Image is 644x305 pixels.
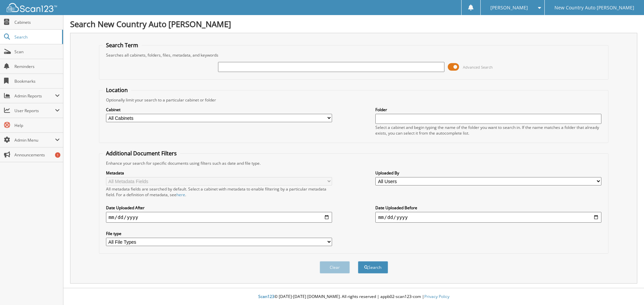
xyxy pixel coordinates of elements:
[14,93,55,99] span: Admin Reports
[14,152,60,158] span: Announcements
[14,137,55,143] span: Admin Menu
[554,6,634,10] span: New Country Auto [PERSON_NAME]
[103,97,605,103] div: Optionally limit your search to a particular cabinet or folder
[55,152,60,158] div: 1
[103,86,131,94] legend: Location
[463,65,493,70] span: Advanced Search
[106,170,332,176] label: Metadata
[106,231,332,236] label: File type
[375,212,601,223] input: end
[70,18,637,29] h1: Search New Country Auto [PERSON_NAME]
[103,42,142,49] legend: Search Term
[103,160,605,166] div: Enhance your search for specific documents using filters such as date and file type.
[106,186,332,198] div: All metadata fields are searched by default. Select a cabinet with metadata to enable filtering b...
[14,64,60,69] span: Reminders
[106,205,332,211] label: Date Uploaded After
[320,261,350,274] button: Clear
[375,170,601,176] label: Uploaded By
[63,289,644,305] div: © [DATE]-[DATE] [DOMAIN_NAME]. All rights reserved | appb02-scan123-com |
[424,294,449,299] a: Privacy Policy
[358,261,388,274] button: Search
[14,34,59,40] span: Search
[375,205,601,211] label: Date Uploaded Before
[106,107,332,112] label: Cabinet
[176,192,185,198] a: here
[375,125,601,136] div: Select a cabinet and begin typing the name of the folder you want to search in. If the name match...
[14,19,60,25] span: Cabinets
[14,108,55,113] span: User Reports
[14,123,60,128] span: Help
[490,6,528,10] span: [PERSON_NAME]
[7,3,57,12] img: scan123-logo-white.svg
[103,52,605,58] div: Searches all cabinets, folders, files, metadata, and keywords
[106,212,332,223] input: start
[375,107,601,112] label: Folder
[103,150,180,157] legend: Additional Document Filters
[14,78,60,84] span: Bookmarks
[14,49,60,55] span: Scan
[258,294,274,299] span: Scan123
